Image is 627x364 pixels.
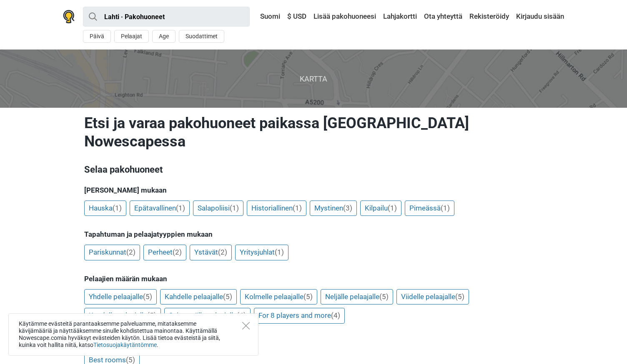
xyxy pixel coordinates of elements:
[514,9,564,24] a: Kirjaudu sisään
[230,204,239,212] span: (1)
[388,204,397,212] span: (1)
[310,201,357,216] a: Mystinen(3)
[254,308,345,324] a: For 8 players and more(4)
[235,245,288,260] a: Yritysjuhlat(1)
[84,230,543,238] h5: Tapahtuman ja pelaajatyyppien mukaan
[247,201,306,216] a: Historiallinen(1)
[83,7,250,27] input: kokeile “London”
[84,308,161,324] a: Kuudelle pelaajalle(5)
[93,342,157,348] a: Tietosuojakäytäntömme
[63,10,75,23] img: Nowescape logo
[223,292,232,301] span: (5)
[126,248,135,256] span: (2)
[143,292,152,301] span: (5)
[84,275,543,283] h5: Pelaajien määrän mukaan
[143,245,186,260] a: Perheet(2)
[84,338,543,346] h5: [PERSON_NAME] ja arvosteluiden mukaan
[113,204,122,212] span: (1)
[126,356,135,364] span: (5)
[303,292,313,301] span: (5)
[84,163,543,176] h3: Selaa pakohuoneet
[84,114,543,151] h1: Etsi ja varaa pakohuoneet paikassa [GEOGRAPHIC_DATA] Nowescapessa
[84,201,126,216] a: Hauska(1)
[343,204,352,212] span: (3)
[84,289,157,305] a: Yhdelle pelaajalle(5)
[179,30,224,43] button: Suodattimet
[242,322,250,329] button: Close
[405,201,454,216] a: Pimeässä(1)
[285,9,308,24] a: $ USD
[173,248,182,256] span: (2)
[147,311,156,319] span: (5)
[396,289,469,305] a: Viidelle pelaajalle(5)
[190,245,232,260] a: Ystävät(2)
[331,311,340,319] span: (4)
[193,201,243,216] a: Salapoliisi(1)
[311,9,378,24] a: Lisää pakohuoneesi
[455,292,464,301] span: (5)
[84,186,543,194] h5: [PERSON_NAME] mukaan
[254,14,260,20] img: Suomi
[275,248,284,256] span: (1)
[114,30,149,43] button: Pelaajat
[360,201,401,216] a: Kilpailu(1)
[293,204,302,212] span: (1)
[130,201,190,216] a: Epätavallinen(1)
[160,289,237,305] a: Kahdelle pelaajalle(5)
[467,9,511,24] a: Rekisteröidy
[164,308,251,324] a: Seitsemälle pelaajalle(4)
[252,9,282,24] a: Suomi
[218,248,227,256] span: (2)
[237,311,246,319] span: (4)
[379,292,389,301] span: (5)
[152,30,176,43] button: Age
[176,204,185,212] span: (1)
[8,313,258,356] div: Käytämme evästeitä parantaaksemme palveluamme, mitataksemme kävijämääriä ja näyttääksemme sinulle...
[84,245,140,260] a: Pariskunnat(2)
[321,289,393,305] a: Neljälle pelaajalle(5)
[441,204,450,212] span: (1)
[240,289,317,305] a: Kolmelle pelaajalle(5)
[381,9,419,24] a: Lahjakortti
[83,30,111,43] button: Päivä
[422,9,464,24] a: Ota yhteyttä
